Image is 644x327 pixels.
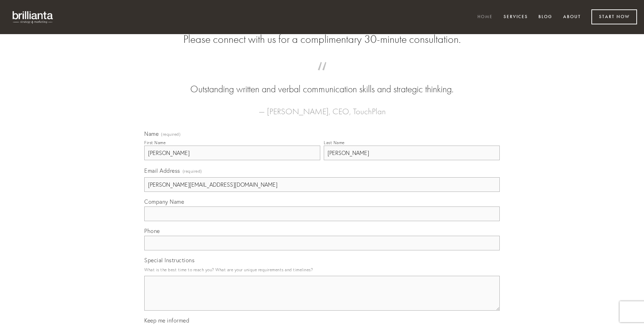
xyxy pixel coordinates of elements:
[161,132,181,137] span: (required)
[7,7,59,27] img: brillianta - research, strategy, marketing
[559,11,585,23] a: About
[144,265,500,274] p: What is the best time to reach you? What are your unique requirements and timelines?
[324,140,345,145] div: Last Name
[591,9,637,24] a: Start Now
[155,69,489,96] blockquote: Outstanding written and verbal communication skills and strategic thinking.
[144,33,500,46] h2: Please connect with us for a complimentary 30-minute consultation.
[144,167,180,174] span: Email Address
[144,130,159,137] span: Name
[155,69,489,83] span: “
[473,11,497,23] a: Home
[183,166,202,176] span: (required)
[144,198,184,205] span: Company Name
[144,140,166,145] div: First Name
[534,11,557,23] a: Blog
[155,96,489,118] figcaption: — [PERSON_NAME], CEO, TouchPlan
[144,227,160,234] span: Phone
[499,11,532,23] a: Services
[144,257,194,264] span: Special Instructions
[144,317,189,324] span: Keep me informed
